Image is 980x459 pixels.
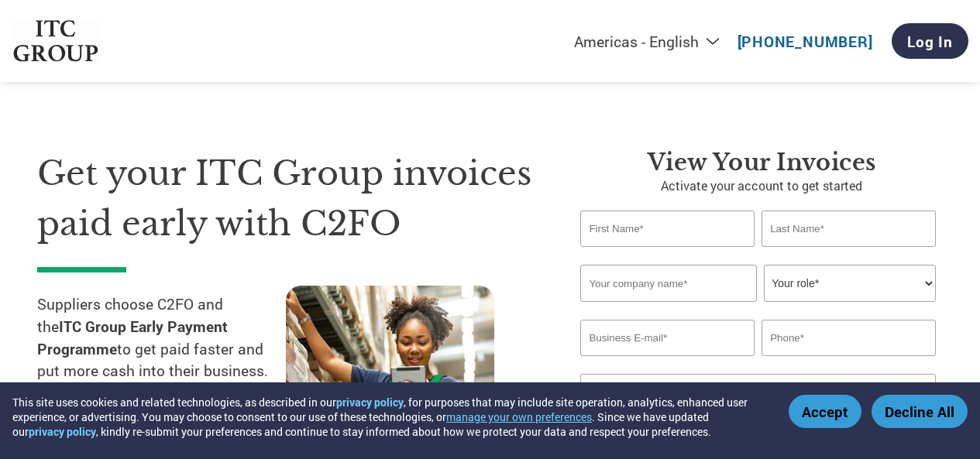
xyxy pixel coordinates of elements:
input: Invalid Email format [580,320,754,356]
p: Suppliers choose C2FO and the to get paid faster and put more cash into their business. You selec... [37,293,286,450]
a: Log In [892,23,968,59]
a: privacy policy [29,424,96,439]
div: Inavlid Phone Number [762,358,935,368]
input: Last Name* [762,211,935,247]
p: Activate your account to get started [580,176,943,195]
input: Your company name* [580,265,756,302]
button: Decline All [872,395,968,428]
div: Inavlid Email Address [580,358,754,368]
div: This site uses cookies and related technologies, as described in our , for purposes that may incl... [12,395,766,439]
div: Invalid first name or first name is too long [580,248,754,259]
strong: ITC Group Early Payment Programme [37,317,228,358]
a: [PHONE_NUMBER] [738,32,873,51]
select: Title/Role [764,265,935,302]
img: supply chain worker [286,286,494,438]
div: Invalid company name or company name is too long [580,303,935,313]
img: ITC Group [12,20,100,63]
a: privacy policy [336,395,404,409]
h1: Get your ITC Group invoices paid early with C2FO [37,149,534,248]
input: Phone* [762,320,935,356]
button: Accept [789,395,861,428]
h3: View your invoices [580,149,943,176]
input: First Name* [580,211,754,247]
div: Invalid last name or last name is too long [762,248,935,259]
button: manage your own preferences [446,409,592,424]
